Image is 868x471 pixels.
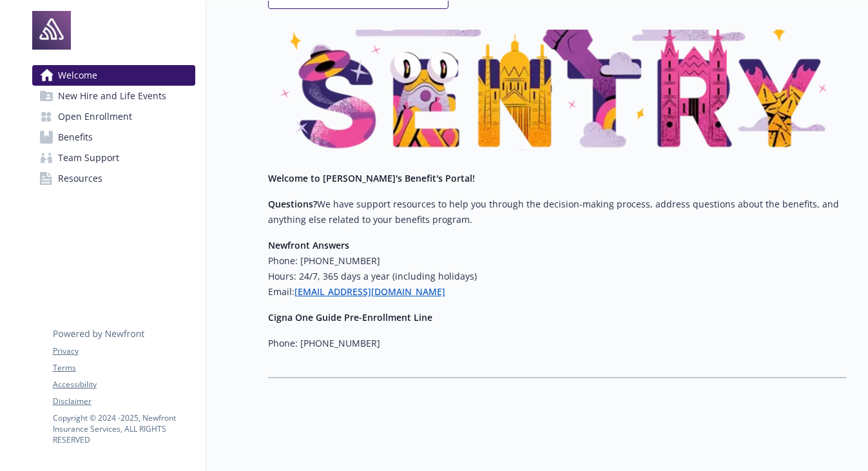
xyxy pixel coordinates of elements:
a: Welcome [32,65,195,86]
a: Privacy [53,345,195,357]
strong: Questions? [268,198,317,210]
a: New Hire and Life Events [32,86,195,106]
a: Resources [32,168,195,189]
a: Accessibility [53,379,195,390]
h6: Phone: [PHONE_NUMBER] [268,253,847,269]
span: Welcome [58,65,97,86]
strong: Cigna One Guide Pre-Enrollment Line [268,311,432,323]
h6: Hours: 24/7, 365 days a year (including holidays)​ [268,269,847,284]
a: Terms [53,362,195,374]
span: Benefits [58,127,93,148]
a: Benefits [32,127,195,148]
p: We have support resources to help you through the decision-making process, address questions abou... [268,197,847,227]
span: New Hire and Life Events [58,86,166,106]
a: [EMAIL_ADDRESS][DOMAIN_NAME] [294,285,445,298]
img: overview page banner [268,30,847,150]
a: Team Support [32,148,195,168]
span: Resources [58,168,102,189]
a: Open Enrollment [32,106,195,127]
p: Phone: [PHONE_NUMBER] [268,336,847,351]
span: Open Enrollment [58,106,132,127]
span: Team Support [58,148,119,168]
h6: Email: [268,284,847,300]
p: Copyright © 2024 - 2025 , Newfront Insurance Services, ALL RIGHTS RESERVED [53,412,195,445]
strong: Newfront Answers [268,239,349,251]
a: Disclaimer [53,396,195,407]
strong: Welcome to [PERSON_NAME]'s Benefit's Portal! [268,172,475,184]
